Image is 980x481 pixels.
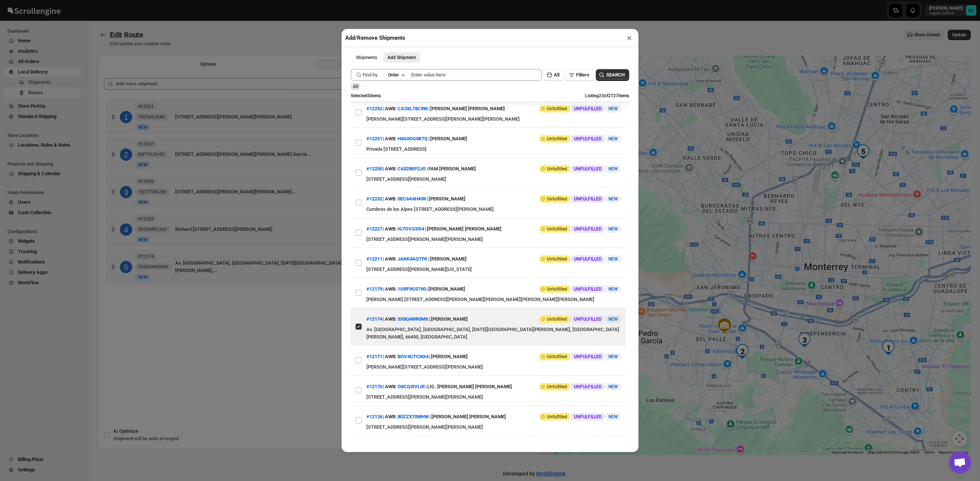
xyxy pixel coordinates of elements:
[385,353,397,360] span: AWB:
[547,316,567,322] span: Unfulfilled
[398,106,428,111] button: CA3XL78C8W
[366,313,468,326] div: | |
[398,226,424,232] button: IG7OVG59I4
[366,106,382,111] button: #12252
[385,285,397,293] span: AWB:
[547,226,567,232] span: Unfulfilled
[366,206,621,213] div: Cumbres de los Alpes [STREET_ADDRESS][PERSON_NAME]
[398,354,428,359] button: BOV4GTCNX4
[608,354,618,359] span: NEW
[366,282,465,296] div: | |
[428,282,465,296] div: [PERSON_NAME]
[385,165,397,173] span: AWB:
[428,162,476,176] div: FAM [PERSON_NAME]
[427,222,502,236] div: [PERSON_NAME] [PERSON_NAME]
[366,132,467,145] div: | |
[385,135,397,143] span: AWB:
[366,236,621,243] div: [STREET_ADDRESS][PERSON_NAME][PERSON_NAME]
[385,383,397,390] span: AWB:
[547,106,567,112] span: Unfulfilled
[574,136,602,142] span: UNFULFILLED
[608,106,618,111] span: NEW
[353,84,358,89] span: All
[366,266,621,273] div: [STREET_ADDRESS][PERSON_NAME][US_STATE]
[366,440,503,454] div: | |
[547,414,567,420] span: Unfulfilled
[547,256,567,262] span: Unfulfilled
[366,145,621,153] div: Privada [STREET_ADDRESS]
[431,350,468,363] div: [PERSON_NAME]
[345,34,405,42] h2: Add/Remove Shipments
[585,93,629,98] span: Listing 23 of 2727 items
[366,136,382,141] button: #12251
[366,410,506,423] div: | |
[554,72,559,78] span: All
[366,423,621,431] div: [STREET_ADDRESS][PERSON_NAME][PERSON_NAME]
[98,72,532,379] div: Selected Shipments
[547,196,567,202] span: Unfulfilled
[388,55,416,60] span: Add Shipment
[574,286,602,292] span: UNFULFILLED
[411,69,542,81] input: Enter value here
[431,410,506,423] div: [PERSON_NAME] [PERSON_NAME]
[366,380,512,393] div: | |
[574,106,602,112] span: UNFULFILLED
[574,256,602,262] span: UNFULFILLED
[430,102,505,115] div: [PERSON_NAME] [PERSON_NAME]
[574,414,602,420] span: UNFULFILLED
[606,71,625,79] span: SEARCH
[388,72,399,78] div: Order
[366,286,382,292] button: #12179
[356,55,377,60] span: Shipments
[608,414,618,419] span: NEW
[366,252,467,266] div: | |
[543,69,564,81] button: All
[366,393,621,401] div: [STREET_ADDRESS][PERSON_NAME][PERSON_NAME]
[366,162,476,176] div: | |
[366,414,382,419] button: #12126
[431,313,468,326] div: [PERSON_NAME]
[398,256,427,262] button: JAKK4AQTFK
[608,226,618,232] span: NEW
[398,414,429,419] button: 8DZZX70MHW
[366,222,502,236] div: | |
[574,354,602,360] span: UNFULFILLED
[427,380,512,393] div: LIC. [PERSON_NAME] [PERSON_NAME]
[949,451,971,474] div: Open chat
[608,256,618,262] span: NEW
[366,326,621,341] div: Av. [GEOGRAPHIC_DATA], [GEOGRAPHIC_DATA], [DATE][GEOGRAPHIC_DATA][PERSON_NAME], [GEOGRAPHIC_DATA]...
[366,256,382,262] button: #12211
[547,286,567,292] span: Unfulfilled
[574,226,602,232] span: UNFULFILLED
[366,176,621,183] div: [STREET_ADDRESS][PERSON_NAME]
[547,354,567,360] span: Unfulfilled
[366,384,382,389] button: #12170
[430,132,467,145] div: [PERSON_NAME]
[385,105,397,112] span: AWB:
[596,69,629,81] button: SEARCH
[366,316,382,322] button: #12174
[366,296,621,303] div: [PERSON_NAME] [STREET_ADDRESS][PERSON_NAME][PERSON_NAME][PERSON_NAME][PERSON_NAME]
[574,196,602,202] span: UNFULFILLED
[608,166,618,171] span: NEW
[366,226,382,232] button: #12227
[385,195,397,203] span: AWB:
[547,136,567,142] span: Unfulfilled
[576,72,589,78] span: Filters
[608,136,618,141] span: NEW
[547,384,567,390] span: Unfulfilled
[430,252,467,266] div: [PERSON_NAME]
[398,136,428,141] button: H6G0OG8K7Q
[351,93,381,98] span: Selected 5 items
[608,287,618,292] span: NEW
[366,196,382,202] button: #12232
[574,384,602,390] span: UNFULFILLED
[366,354,382,359] button: #12171
[385,225,397,233] span: AWB:
[363,71,378,79] span: Find by
[366,350,468,363] div: | |
[398,316,428,322] button: 3X8Q4WR0MX
[608,196,618,202] span: NEW
[366,115,621,123] div: [PERSON_NAME][STREET_ADDRESS][PERSON_NAME][PERSON_NAME]
[366,192,465,206] div: | |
